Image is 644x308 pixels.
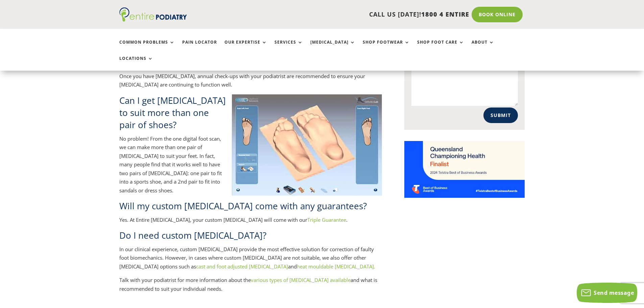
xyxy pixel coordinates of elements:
[196,263,288,270] a: cast and foot adjusted [MEDICAL_DATA]
[119,72,382,94] p: Once you have [MEDICAL_DATA], annual check-ups with your podiatrist are recommended to ensure you...
[119,56,153,71] a: Locations
[119,229,382,245] h2: Do I need custom [MEDICAL_DATA]?
[213,10,469,19] p: CALL US [DATE]!
[275,40,303,54] a: Services
[421,10,469,18] span: 1800 4 ENTIRE
[297,263,375,270] a: heat mouldable [MEDICAL_DATA].
[119,135,382,200] p: No problem! From the one digital foot scan, we can make more than one pair of [MEDICAL_DATA] to s...
[404,141,525,198] img: Telstra Business Awards QLD State Finalist - Championing Health Category
[594,289,634,297] span: Send message
[119,276,382,293] p: Talk with your podiatrist for more information about the and what is recommended to suit your ind...
[119,40,175,54] a: Common Problems
[363,40,410,54] a: Shop Footwear
[119,94,382,135] h2: Can I get [MEDICAL_DATA] to suit more than one pair of shoes?
[472,7,523,22] a: Book Online
[404,192,525,199] a: Telstra Business Awards QLD State Finalist - Championing Health Category
[307,216,346,223] a: Triple Guarantee
[251,277,351,283] a: various types of [MEDICAL_DATA] available
[310,40,355,54] a: [MEDICAL_DATA]
[119,200,382,215] h2: Will my custom [MEDICAL_DATA] come with any guarantees?
[224,40,267,54] a: Our Expertise
[119,7,187,22] img: logo (1)
[417,40,464,54] a: Shop Foot Care
[472,40,494,54] a: About
[119,16,187,23] a: Entire Podiatry
[483,108,518,123] button: Submit
[182,40,217,54] a: Pain Locator
[119,216,382,230] p: Yes. At Entire [MEDICAL_DATA], your custom [MEDICAL_DATA] will come with our .
[232,94,382,196] img: iQube_foam
[119,245,382,276] p: In our clinical experience, custom [MEDICAL_DATA] provide the most effective solution for correct...
[577,283,637,303] button: Send message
